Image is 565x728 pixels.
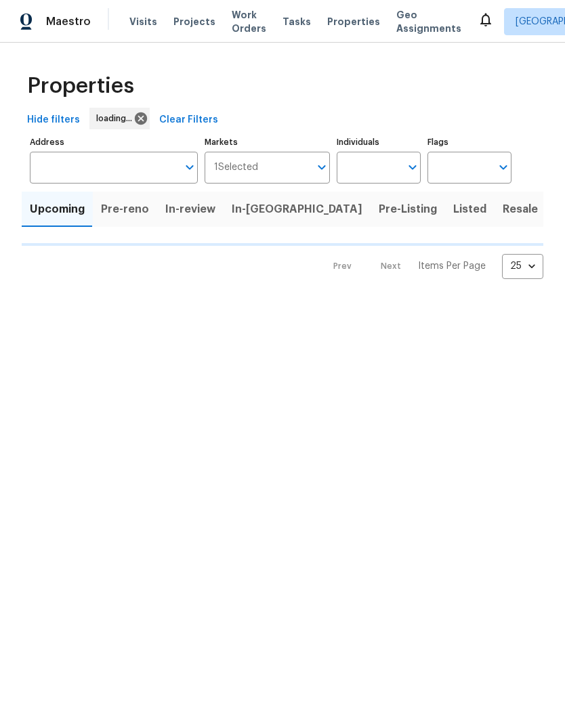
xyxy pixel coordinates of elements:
[159,112,218,129] span: Clear Filters
[22,108,85,133] button: Hide filters
[180,158,199,177] button: Open
[46,15,91,28] span: Maestro
[503,200,538,219] span: Resale
[232,8,266,35] span: Work Orders
[96,112,138,125] span: loading...
[327,15,380,28] span: Properties
[27,79,134,93] span: Properties
[494,158,513,177] button: Open
[282,17,311,26] span: Tasks
[418,259,486,273] p: Items Per Page
[129,15,157,28] span: Visits
[205,138,331,146] label: Markets
[337,138,421,146] label: Individuals
[403,158,422,177] button: Open
[165,200,215,219] span: In-review
[173,15,215,28] span: Projects
[502,249,543,284] div: 25
[101,200,149,219] span: Pre-reno
[320,254,543,279] nav: Pagination Navigation
[30,138,198,146] label: Address
[453,200,486,219] span: Listed
[89,108,150,129] div: loading...
[427,138,511,146] label: Flags
[214,162,258,173] span: 1 Selected
[27,112,80,129] span: Hide filters
[312,158,331,177] button: Open
[379,200,437,219] span: Pre-Listing
[154,108,224,133] button: Clear Filters
[30,200,85,219] span: Upcoming
[396,8,461,35] span: Geo Assignments
[232,200,362,219] span: In-[GEOGRAPHIC_DATA]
